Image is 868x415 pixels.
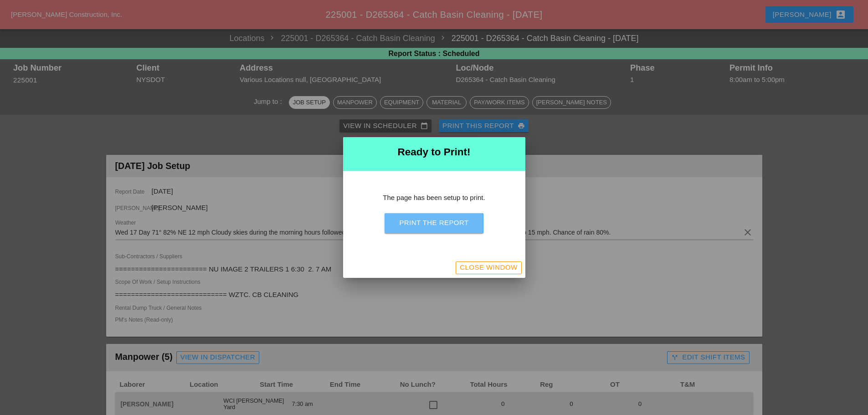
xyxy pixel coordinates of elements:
button: Close Window [456,261,521,274]
button: Print the Report [385,213,483,233]
div: Print the Report [399,218,468,228]
p: The page has been setup to print. [365,193,503,203]
div: Close Window [460,262,517,273]
h2: Ready to Print! [350,144,518,160]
